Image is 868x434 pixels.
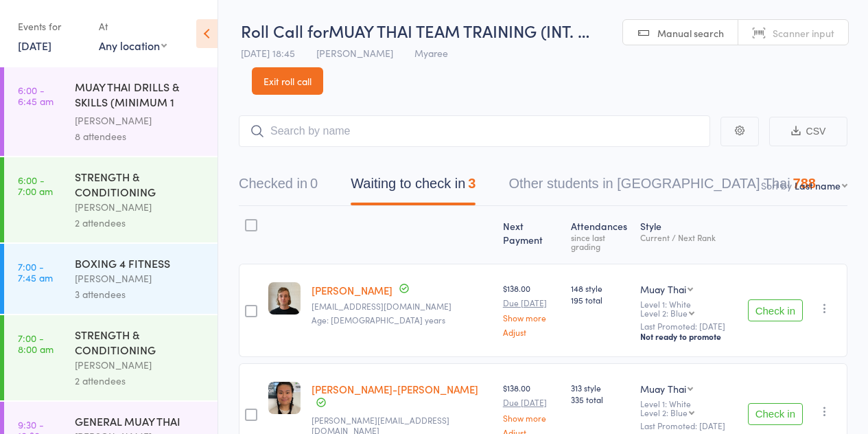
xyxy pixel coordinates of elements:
span: 148 style [571,282,629,294]
div: Atten­dances [565,212,635,258]
input: Search by name [239,115,710,147]
a: Exit roll call [252,67,323,95]
div: [PERSON_NAME] [75,271,206,286]
span: Manual search [657,26,724,40]
div: GENERAL MUAY THAI [75,413,206,429]
div: STRENGTH & CONDITIONING [75,327,206,357]
a: Show more [503,313,561,322]
div: Muay Thai [640,282,686,296]
button: CSV [769,117,847,146]
div: [PERSON_NAME] [75,357,206,373]
div: [PERSON_NAME] [75,199,206,215]
div: Next Payment [497,212,566,258]
button: Check in [748,403,803,425]
div: Level 2: Blue [640,308,688,317]
time: 6:00 - 7:00 am [18,174,53,196]
span: [DATE] 18:45 [241,46,295,60]
span: Roll Call for [241,19,329,42]
small: Last Promoted: [DATE] [640,321,736,331]
button: Checked in0 [239,169,318,205]
button: Other students in [GEOGRAPHIC_DATA] Thai788 [508,169,816,205]
small: ben.dekusel@yahoo.com.au [312,301,492,311]
div: Level 1: White [640,399,736,417]
div: Last name [795,179,841,192]
img: image1605324392.png [268,282,301,315]
div: 3 attendees [75,286,206,302]
small: Due [DATE] [503,298,561,308]
div: Level 1: White [640,299,736,317]
button: Waiting to check in3 [351,169,476,205]
button: Check in [748,299,803,321]
div: 2 attendees [75,215,206,231]
div: At [99,15,167,38]
label: Sort by [761,179,792,192]
img: image1661120264.png [268,382,301,414]
span: Scanner input [773,26,834,40]
div: Not ready to promote [640,331,736,342]
a: 7:00 -8:00 amSTRENGTH & CONDITIONING[PERSON_NAME]2 attendees [4,315,218,400]
div: STRENGTH & CONDITIONING [75,169,206,199]
small: Last Promoted: [DATE] [640,421,736,431]
div: [PERSON_NAME] [75,113,206,128]
time: 6:00 - 6:45 am [18,84,54,106]
a: [DATE] [18,38,51,53]
div: 8 attendees [75,128,206,144]
time: 7:00 - 7:45 am [18,261,53,283]
div: 0 [310,176,318,191]
a: 6:00 -6:45 amMUAY THAI DRILLS & SKILLS (MINIMUM 1 MONTH TRAININ...[PERSON_NAME]8 attendees [4,67,218,156]
small: Due [DATE] [503,398,561,407]
span: 313 style [571,382,629,393]
a: [PERSON_NAME] [312,283,392,297]
div: since last grading [571,233,629,251]
div: MUAY THAI DRILLS & SKILLS (MINIMUM 1 MONTH TRAININ... [75,79,206,113]
time: 7:00 - 8:00 am [18,332,54,354]
div: $138.00 [503,282,561,336]
div: Level 2: Blue [640,408,688,417]
span: MUAY THAI TEAM TRAINING (INT. … [329,19,589,42]
span: Myaree [414,46,448,60]
a: 6:00 -7:00 amSTRENGTH & CONDITIONING[PERSON_NAME]2 attendees [4,157,218,242]
div: 3 [468,176,476,191]
div: Any location [99,38,167,53]
div: Style [635,212,742,258]
div: 2 attendees [75,373,206,389]
span: Age: [DEMOGRAPHIC_DATA] years [312,314,445,325]
span: [PERSON_NAME] [316,46,393,60]
span: 335 total [571,393,629,405]
div: BOXING 4 FITNESS [75,255,206,271]
div: Muay Thai [640,382,686,396]
div: Events for [18,15,85,38]
div: Current / Next Rank [640,233,736,242]
a: 7:00 -7:45 amBOXING 4 FITNESS[PERSON_NAME]3 attendees [4,244,218,314]
a: Adjust [503,328,561,336]
span: 195 total [571,294,629,306]
a: Show more [503,413,561,422]
a: [PERSON_NAME]-[PERSON_NAME] [312,382,478,396]
div: 788 [793,176,816,191]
